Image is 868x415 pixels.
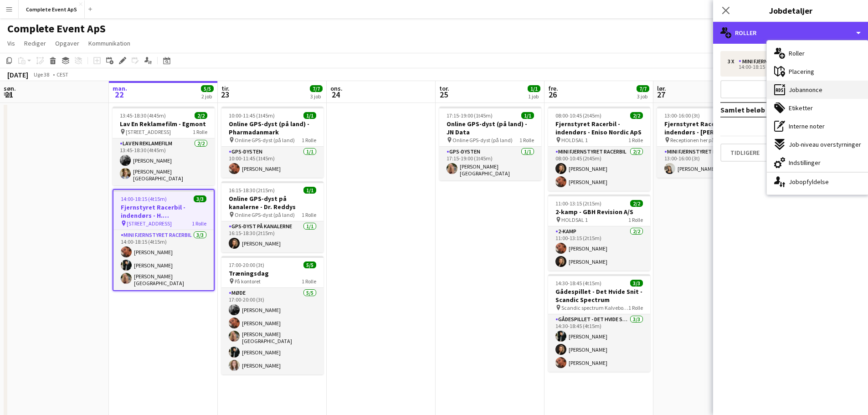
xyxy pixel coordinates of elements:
[628,137,643,143] span: 1 Rolle
[21,37,50,49] a: Rediger
[88,39,130,47] span: Kommunikation
[789,159,821,167] span: Indstillinger
[192,220,206,227] span: 1 Rolle
[221,195,324,211] h3: Online GPS-dyst på kanalerne - Dr. Reddys
[113,107,215,185] app-job-card: 13:45-18:30 (4t45m)2/2Lav En Reklamefilm - Egmont [STREET_ADDRESS]1 RolleLav En Reklamefilm2/213:...
[548,120,650,136] h3: Fjernstyret Racerbil - indendørs - Eniso Nordic ApS
[628,216,643,223] span: 1 Rolle
[7,70,28,79] div: [DATE]
[221,256,324,374] app-job-card: 17:00-20:00 (3t)5/5Træningsdag På kontoret1 RolleMøde5/517:00-20:00 (3t)[PERSON_NAME][PERSON_NAME...
[85,37,134,49] a: Kommunikation
[789,104,813,112] span: Etiketter
[548,84,558,92] span: fre.
[555,200,601,207] span: 11:00-13:15 (2t15m)
[24,39,46,47] span: Rediger
[548,314,650,372] app-card-role: Gådespillet - Det Hvide Snit3/314:30-18:45 (4t15m)[PERSON_NAME][PERSON_NAME][PERSON_NAME]
[221,84,230,92] span: tir.
[630,280,643,287] span: 3/3
[330,84,343,92] span: ons.
[194,195,206,202] span: 3/3
[302,278,316,285] span: 1 Rolle
[637,85,649,92] span: 7/7
[303,187,316,194] span: 1/1
[439,120,541,136] h3: Online GPS-dyst (på land) - JN Data
[113,84,127,92] span: man.
[303,261,316,268] span: 5/5
[657,147,759,178] app-card-role: Mini Fjernstyret Racerbil1/113:00-16:00 (3t)[PERSON_NAME]
[235,278,261,285] span: På kontoret
[55,39,79,47] span: Opgaver
[561,137,588,143] span: HOLDSAL 1
[2,89,16,100] span: 21
[229,112,275,119] span: 10:00-11:45 (1t45m)
[439,147,541,180] app-card-role: GPS-dysten1/117:15-19:00 (1t45m)[PERSON_NAME][GEOGRAPHIC_DATA]
[528,85,540,92] span: 1/1
[720,102,808,117] td: Samlet beløb
[713,5,868,16] h3: Jobdetaljer
[113,120,215,128] h3: Lav En Reklamefilm - Egmont
[235,137,295,143] span: Online GPS-dyst (på land)
[221,269,324,277] h3: Træningsdag
[628,304,643,311] span: 1 Rolle
[739,58,814,65] div: Mini Fjernstyret Racerbil
[547,89,558,100] span: 26
[548,107,650,191] div: 08:00-10:45 (2t45m)2/2Fjernstyret Racerbil - indendørs - Eniso Nordic ApS HOLDSAL 11 RolleMini Fj...
[303,112,316,119] span: 1/1
[438,89,449,100] span: 25
[302,137,316,143] span: 1 Rolle
[452,137,513,143] span: Online GPS-dyst (på land)
[447,112,493,119] span: 17:15-19:00 (1t45m)
[548,274,650,372] app-job-card: 14:30-18:45 (4t15m)3/3Gådespillet - Det Hvide Snit - Scandic Spectrum Scandic spectrum Kalvebod B...
[51,37,83,49] a: Opgaver
[113,189,215,291] app-job-card: 14:00-18:15 (4t15m)3/3Fjernstyret Racerbil - indendørs - H. [GEOGRAPHIC_DATA] A/S [STREET_ADDRESS...
[657,120,759,136] h3: Fjernstyret Racerbil - indendørs - [PERSON_NAME]
[56,71,68,78] div: CEST
[728,65,844,69] div: 14:00-18:15 (4t15m)
[19,0,85,18] button: Complete Event ApS
[713,22,868,44] div: Roller
[789,122,825,130] span: Interne noter
[789,67,814,76] span: Placering
[302,211,316,218] span: 1 Rolle
[519,137,534,143] span: 1 Rolle
[4,37,19,49] a: Vis
[657,84,666,92] span: lør.
[548,195,650,271] app-job-card: 11:00-13:15 (2t15m)2/22-kamp - GBH Revision A/S HOLDSAL 11 Rolle2-kamp2/211:00-13:15 (2t15m)[PERS...
[221,120,324,136] h3: Online GPS-dyst (på land) - Pharmadanmark
[30,71,53,78] span: Uge 38
[221,181,324,252] app-job-card: 16:15-18:30 (2t15m)1/1Online GPS-dyst på kanalerne - Dr. Reddys Online GPS-dyst (på land)1 RolleG...
[555,112,601,119] span: 08:00-10:45 (2t45m)
[555,280,601,287] span: 14:30-18:45 (4t15m)
[561,216,588,223] span: HOLDSAL 1
[113,138,215,185] app-card-role: Lav En Reklamefilm2/213:45-18:30 (4t45m)[PERSON_NAME][PERSON_NAME][GEOGRAPHIC_DATA]
[201,93,213,100] div: 2 job
[229,261,264,268] span: 17:00-20:00 (3t)
[789,49,805,57] span: Roller
[548,208,650,216] h3: 2-kamp - GBH Revision A/S
[221,107,324,178] div: 10:00-11:45 (1t45m)1/1Online GPS-dyst (på land) - Pharmadanmark Online GPS-dyst (på land)1 RolleG...
[664,112,700,119] span: 13:00-16:00 (3t)
[439,84,449,92] span: tor.
[637,93,649,100] div: 3 job
[528,93,540,100] div: 1 job
[221,288,324,374] app-card-role: Møde5/517:00-20:00 (3t)[PERSON_NAME][PERSON_NAME][PERSON_NAME][GEOGRAPHIC_DATA][PERSON_NAME][PERS...
[656,89,666,100] span: 27
[121,195,167,202] span: 14:00-18:15 (4t15m)
[221,221,324,252] app-card-role: GPS-dyst på kanalerne1/116:15-18:30 (2t15m)[PERSON_NAME]
[657,107,759,178] app-job-card: 13:00-16:00 (3t)1/1Fjernstyret Racerbil - indendørs - [PERSON_NAME] Receptionen her på kontoret1 ...
[720,143,770,162] button: Tidligere
[120,112,166,119] span: 13:45-18:30 (4t45m)
[4,84,16,92] span: søn.
[113,230,214,290] app-card-role: Mini Fjernstyret Racerbil3/314:00-18:15 (4t15m)[PERSON_NAME][PERSON_NAME][PERSON_NAME][GEOGRAPHIC...
[789,86,822,94] span: Jobannonce
[126,128,171,135] span: [STREET_ADDRESS]
[548,147,650,191] app-card-role: Mini Fjernstyret Racerbil2/208:00-10:45 (2t45m)[PERSON_NAME][PERSON_NAME]
[548,226,650,271] app-card-role: 2-kamp2/211:00-13:15 (2t15m)[PERSON_NAME][PERSON_NAME]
